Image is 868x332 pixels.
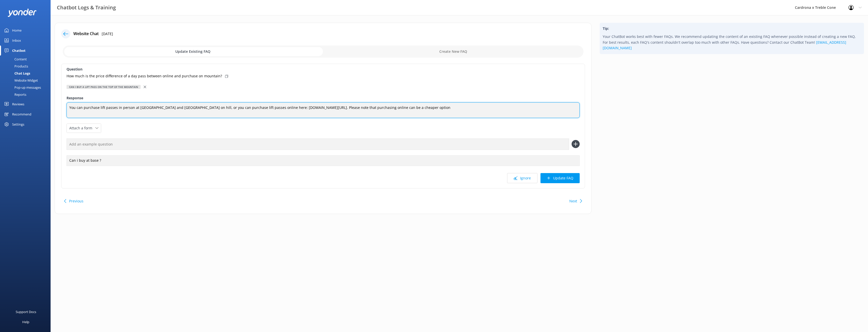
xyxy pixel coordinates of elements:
[3,70,30,77] div: Chat Logs
[67,138,569,150] input: Add an example question
[22,317,29,327] div: Help
[69,125,95,131] span: Attach a form
[69,196,83,206] button: Previous
[603,26,861,31] h4: Tip:
[67,73,222,79] p: How much is the price difference of a day pass between online and purchase on mountain?
[16,307,36,317] div: Support Docs
[73,31,99,37] h4: Website Chat
[12,25,21,35] div: Home
[3,56,27,63] div: Content
[3,70,51,77] a: Chat Logs
[12,35,21,45] div: Inbox
[102,31,113,37] p: [DATE]
[3,63,28,70] div: Products
[3,91,26,98] div: Reports
[540,173,580,183] button: Update FAQ
[12,119,24,129] div: Settings
[3,84,51,91] a: Pop-up messages
[3,63,51,70] a: Products
[3,56,51,63] a: Content
[57,4,116,12] h3: Chatbot Logs & Training
[3,77,51,84] a: Website Widget
[67,66,580,72] label: Question
[67,155,580,166] div: Can i buy at base ?
[3,91,51,98] a: Reports
[569,196,577,206] button: Next
[507,173,537,183] button: Ignore
[12,99,24,109] div: Reviews
[12,109,31,119] div: Recommend
[603,34,861,51] p: Your ChatBot works best with fewer FAQs. We recommend updating the content of an existing FAQ whe...
[3,77,38,84] div: Website Widget
[12,45,26,56] div: Chatbot
[8,9,37,17] img: yonder-white-logo.png
[67,102,580,118] textarea: You can purchase lift passes in person at [GEOGRAPHIC_DATA] and [GEOGRAPHIC_DATA] on hill, or you...
[3,84,41,91] div: Pop-up messages
[67,95,580,101] label: Response
[67,85,141,89] div: Can I buy a lift pass on the top of the mountain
